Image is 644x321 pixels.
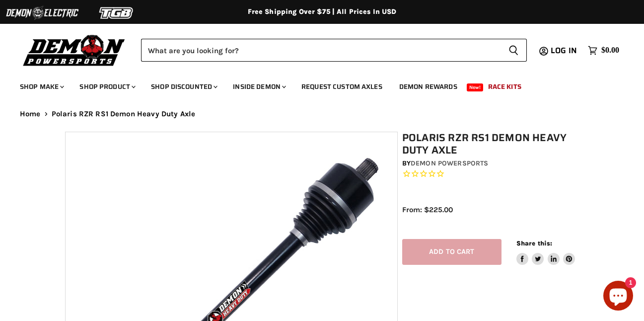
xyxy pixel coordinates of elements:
a: Home [20,110,41,118]
a: $0.00 [583,43,624,58]
form: Product [141,39,527,62]
a: Demon Powersports [411,159,488,167]
img: Demon Electric Logo 2 [5,3,79,22]
img: Demon Powersports [20,32,129,68]
aside: Share this: [516,239,575,265]
input: Search [141,39,501,62]
img: TGB Logo 2 [79,3,154,22]
a: Request Custom Axles [294,77,390,97]
a: Shop Discounted [143,77,223,97]
a: Demon Rewards [392,77,465,97]
span: Rated 0.0 out of 5 stars 0 reviews [402,169,583,179]
button: Search [501,39,527,62]
inbox-online-store-chat: Shopify online store chat [600,281,636,313]
div: by [402,158,583,169]
h1: Polaris RZR RS1 Demon Heavy Duty Axle [402,132,583,157]
span: New! [467,83,484,91]
a: Log in [546,46,583,55]
span: Polaris RZR RS1 Demon Heavy Duty Axle [52,110,196,118]
a: Race Kits [481,77,529,97]
span: From: $225.00 [402,205,453,214]
a: Shop Make [12,77,70,97]
ul: Main menu [12,73,617,97]
a: Inside Demon [225,77,292,97]
span: Log in [551,44,577,57]
span: Share this: [516,240,552,247]
a: Shop Product [72,77,142,97]
span: $0.00 [601,46,619,55]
